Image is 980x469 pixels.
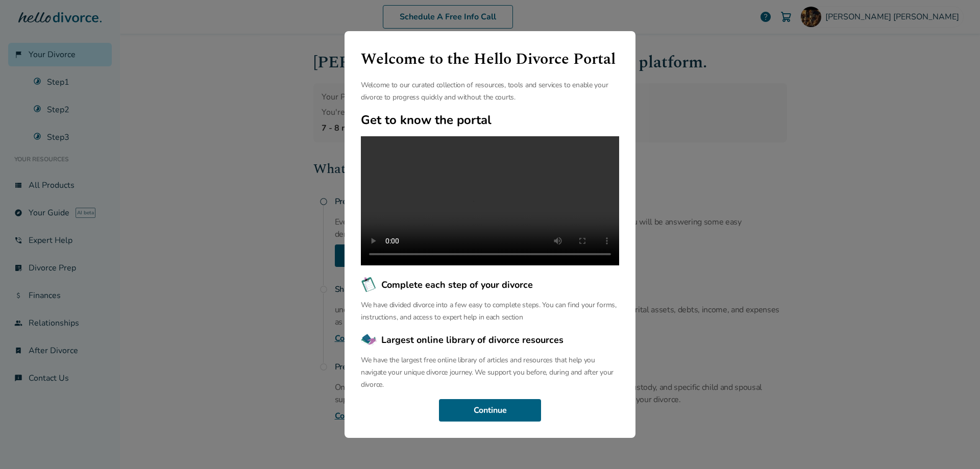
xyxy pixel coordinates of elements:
[439,399,541,422] button: Continue
[361,354,619,391] p: We have the largest free online library of articles and resources that help you navigate your uni...
[929,420,980,469] iframe: Chat Widget
[361,332,377,348] img: Largest online library of divorce resources
[361,47,619,71] h1: Welcome to the Hello Divorce Portal
[361,277,377,293] img: Complete each step of your divorce
[361,79,619,104] p: Welcome to our curated collection of resources, tools and services to enable your divorce to prog...
[361,112,619,128] h2: Get to know the portal
[381,333,563,347] span: Largest online library of divorce resources
[361,299,619,324] p: We have divided divorce into a few easy to complete steps. You can find your forms, instructions,...
[381,278,533,291] span: Complete each step of your divorce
